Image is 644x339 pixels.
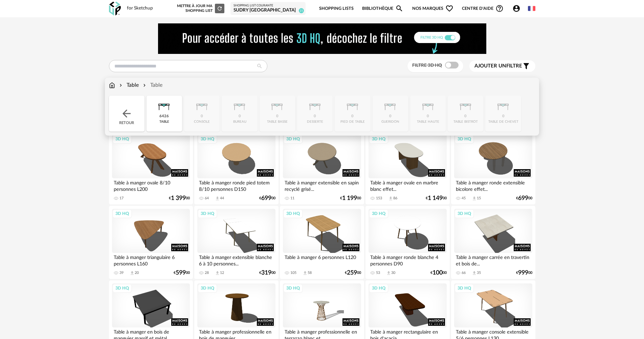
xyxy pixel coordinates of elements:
[176,271,186,275] span: 599
[120,107,133,120] img: svg+xml;base64,PHN2ZyB3aWR0aD0iMjQiIGhlaWdodD0iMjQiIHZpZXdCb3g9IjAgMCAyNCAyNCIgZmlsbD0ibm9uZSIgeG...
[109,131,193,204] a: 3D HQ Table à manger ovale 8/10 personnes L200 17 €1 39900
[303,271,308,276] span: Download icon
[477,196,481,201] div: 15
[522,62,530,70] span: Filter icon
[109,96,145,132] div: Retour
[347,271,357,275] span: 259
[280,206,364,279] a: 3D HQ Table à manger 6 personnes L120 105 Download icon 58 €25900
[391,271,395,275] div: 30
[259,271,275,275] div: € 00
[109,206,193,279] a: 3D HQ Table à manger triangulaire 6 personnes L160 39 Download icon 20 €59900
[454,209,474,218] div: 3D HQ
[528,5,535,12] img: fr
[345,271,361,275] div: € 00
[454,178,532,192] div: Table à manger ronde extensible bicolore effet...
[198,284,217,293] div: 3D HQ
[393,196,397,201] div: 86
[194,131,278,204] a: 3D HQ Table à manger ronde pied totem 8/10 personnes D150 64 Download icon 44 €69900
[171,196,186,201] span: 1 399
[283,135,303,143] div: 3D HQ
[119,271,124,275] div: 39
[369,209,388,218] div: 3D HQ
[472,271,477,276] span: Download icon
[176,4,224,13] div: Mettre à jour ma Shopping List
[512,4,524,13] span: Account Circle icon
[386,271,391,276] span: Download icon
[283,178,361,192] div: Table à manger extensible en sapin recyclé grisé...
[512,4,520,13] span: Account Circle icon
[220,196,224,201] div: 44
[426,196,447,201] div: € 00
[119,196,124,201] div: 17
[159,120,169,124] div: table
[234,4,303,8] div: Shopping List courante
[454,284,474,293] div: 3D HQ
[280,131,364,204] a: 3D HQ Table à manger extensible en sapin recyclé grisé... 11 €1 19900
[518,271,528,275] span: 999
[198,209,217,218] div: 3D HQ
[376,271,380,275] div: 53
[469,60,535,72] button: Ajouter unfiltre Filter icon
[112,253,190,266] div: Table à manger triangulaire 6 personnes L160
[430,271,447,275] div: € 00
[217,6,223,10] span: Refresh icon
[290,196,294,201] div: 11
[261,271,271,275] span: 319
[112,135,132,143] div: 3D HQ
[283,209,303,218] div: 3D HQ
[197,253,275,266] div: Table à manger extensible blanche 6 à 10 personnes...
[197,178,275,192] div: Table à manger ronde pied totem 8/10 personnes D150
[127,5,153,12] div: for Sketchup
[462,271,466,275] div: 66
[158,23,486,54] img: FILTRE%20HQ%20NEW_V1%20(4).gif
[169,196,190,201] div: € 00
[205,271,209,275] div: 28
[135,271,139,275] div: 20
[283,284,303,293] div: 3D HQ
[454,253,532,266] div: Table à manger carrée en travertin et bois de...
[290,271,296,275] div: 105
[220,271,224,275] div: 12
[445,4,453,13] span: Heart Outline icon
[299,8,304,13] span: 21
[215,196,220,201] span: Download icon
[477,271,481,275] div: 35
[462,196,466,201] div: 45
[365,206,449,279] a: 3D HQ Table à manger ronde blanche 4 personnes D90 53 Download icon 30 €10000
[454,135,474,143] div: 3D HQ
[451,131,535,204] a: 3D HQ Table à manger ronde extensible bicolore effet... 45 Download icon 15 €69900
[159,114,169,119] div: 6426
[432,271,443,275] span: 100
[369,178,446,192] div: Table à manger ovale en marbre blanc effet...
[198,135,217,143] div: 3D HQ
[388,196,393,201] span: Download icon
[112,209,132,218] div: 3D HQ
[369,284,388,293] div: 3D HQ
[174,271,190,275] div: € 00
[234,4,303,14] a: Shopping List courante SUDRY [GEOGRAPHIC_DATA] 21
[340,196,361,201] div: € 00
[472,196,477,201] span: Download icon
[369,253,446,266] div: Table à manger ronde blanche 4 personnes D90
[130,271,135,276] span: Download icon
[495,4,504,13] span: Help Circle Outline icon
[109,81,115,89] img: svg+xml;base64,PHN2ZyB3aWR0aD0iMTYiIGhlaWdodD0iMTciIHZpZXdCb3g9IjAgMCAxNiAxNyIgZmlsbD0ibm9uZSIgeG...
[259,196,275,201] div: € 00
[342,196,357,201] span: 1 199
[118,81,124,89] img: svg+xml;base64,PHN2ZyB3aWR0aD0iMTYiIGhlaWdodD0iMTYiIHZpZXdCb3g9IjAgMCAxNiAxNiIgZmlsbD0ibm9uZSIgeG...
[516,196,532,201] div: € 00
[395,4,403,13] span: Magnify icon
[412,63,442,68] span: Filtre 3D HQ
[474,63,506,68] span: Ajouter un
[365,131,449,204] a: 3D HQ Table à manger ovale en marbre blanc effet... 153 Download icon 86 €1 14900
[474,63,522,69] span: filtre
[516,271,532,275] div: € 00
[215,271,220,276] span: Download icon
[118,81,139,89] div: Table
[112,284,132,293] div: 3D HQ
[112,178,190,192] div: Table à manger ovale 8/10 personnes L200
[109,2,121,16] img: OXP
[428,196,443,201] span: 1 149
[518,196,528,201] span: 699
[376,196,382,201] div: 153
